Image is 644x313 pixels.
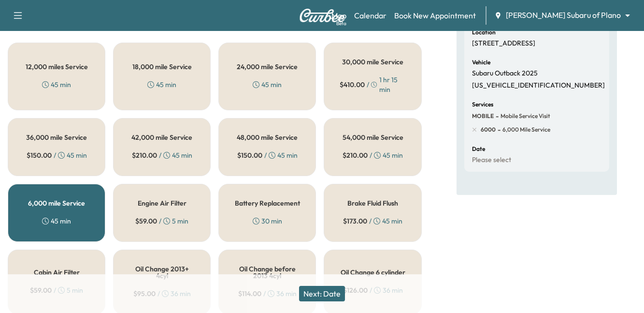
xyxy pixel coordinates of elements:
[132,63,192,70] h5: 18,000 mile Service
[472,112,494,120] span: MOBILE
[496,125,501,134] span: -
[237,150,298,160] div: / 45 min
[42,80,71,89] div: 45 min
[131,134,192,141] h5: 42,000 mile Service
[501,126,550,134] span: 6,000 mile Service
[347,200,398,207] h5: Brake Fluid Flush
[235,200,300,207] h5: Battery Replacement
[253,216,282,226] div: 30 min
[343,150,368,160] span: $ 210.00
[472,69,538,78] p: Subaru Outback 2025
[343,134,403,141] h5: 54,000 mile Service
[147,80,176,89] div: 45 min
[26,134,87,141] h5: 36,000 mile Service
[135,216,188,226] div: / 5 min
[341,269,405,276] h5: Oil Change 6 cylinder
[253,80,282,89] div: 45 min
[237,134,298,141] h5: 48,000 mile Service
[481,126,496,134] span: 6000
[472,156,511,164] p: Please select
[472,81,605,90] p: [US_VEHICLE_IDENTIFICATION_NUMBER]
[472,60,490,65] h6: Vehicle
[299,9,345,22] img: Curbee Logo
[343,216,367,226] span: $ 173.00
[336,20,346,27] div: Beta
[135,216,157,226] span: $ 59.00
[472,146,485,152] h6: Date
[340,80,365,89] span: $ 410.00
[494,111,499,121] span: -
[343,216,402,226] div: / 45 min
[237,150,262,160] span: $ 150.00
[472,30,496,35] h6: Location
[340,75,405,94] div: / 1 hr 15 min
[472,39,535,48] p: [STREET_ADDRESS]
[506,10,621,21] span: [PERSON_NAME] Subaru of Plano
[472,102,493,107] h6: Services
[138,200,186,207] h5: Engine Air Filter
[34,269,80,276] h5: Cabin Air Filter
[27,150,52,160] span: $ 150.00
[27,150,87,160] div: / 45 min
[237,63,298,70] h5: 24,000 mile Service
[343,150,403,160] div: / 45 min
[129,266,195,279] h5: Oil Change 2013+ 4cyl
[28,200,85,207] h5: 6,000 mile Service
[42,216,71,226] div: 45 min
[354,10,386,21] a: Calendar
[331,10,346,21] a: MapBeta
[499,112,550,120] span: Mobile Service Visit
[132,150,192,160] div: / 45 min
[234,266,300,279] h5: Oil Change before 2013 4cyl
[26,63,88,70] h5: 12,000 miles Service
[394,10,476,21] a: Book New Appointment
[342,59,403,65] h5: 30,000 mile Service
[299,286,345,301] button: Next: Date
[132,150,157,160] span: $ 210.00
